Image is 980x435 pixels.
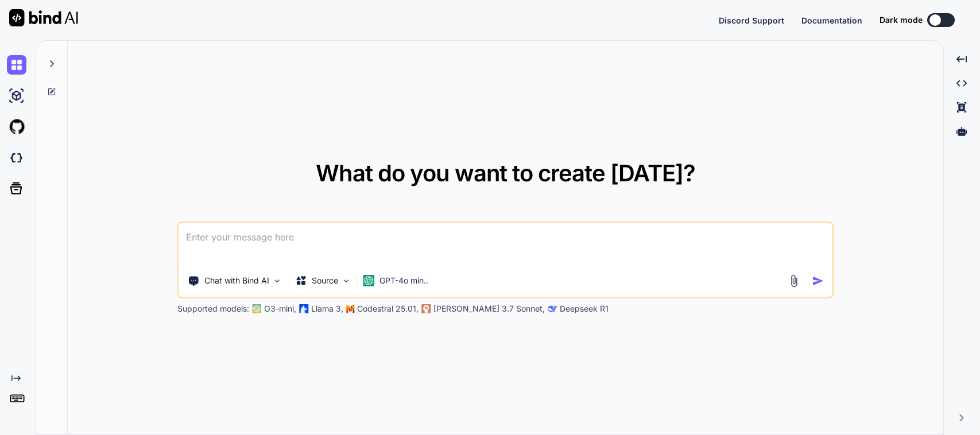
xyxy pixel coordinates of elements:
p: Llama 3, [311,303,343,314]
img: Pick Tools [273,276,282,286]
span: Documentation [801,15,862,25]
img: chat [7,55,26,75]
p: Codestral 25.01, [357,303,419,314]
p: GPT-4o min.. [379,275,428,286]
img: claude [422,304,431,313]
button: Documentation [801,14,862,26]
img: icon [812,275,824,287]
span: Discord Support [719,15,784,25]
img: Pick Models [342,276,351,286]
img: githubLight [7,117,26,137]
img: attachment [787,274,800,288]
span: What do you want to create [DATE]? [316,159,695,187]
p: Supported models: [177,303,249,314]
span: Dark mode [880,14,923,26]
p: Chat with Bind AI [204,275,269,286]
img: GPT-4o mini [363,275,375,286]
img: Mistral-AI [347,305,355,313]
p: Deepseek R1 [560,303,609,314]
img: ai-studio [7,86,26,106]
img: GPT-4 [253,304,262,313]
img: Bind AI [9,9,78,26]
p: [PERSON_NAME] 3.7 Sonnet, [433,303,545,314]
button: Discord Support [719,14,784,26]
img: claude [548,304,557,313]
p: Source [312,275,338,286]
img: Llama2 [300,304,309,313]
p: O3-mini, [264,303,296,314]
img: darkCloudIdeIcon [7,148,26,168]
